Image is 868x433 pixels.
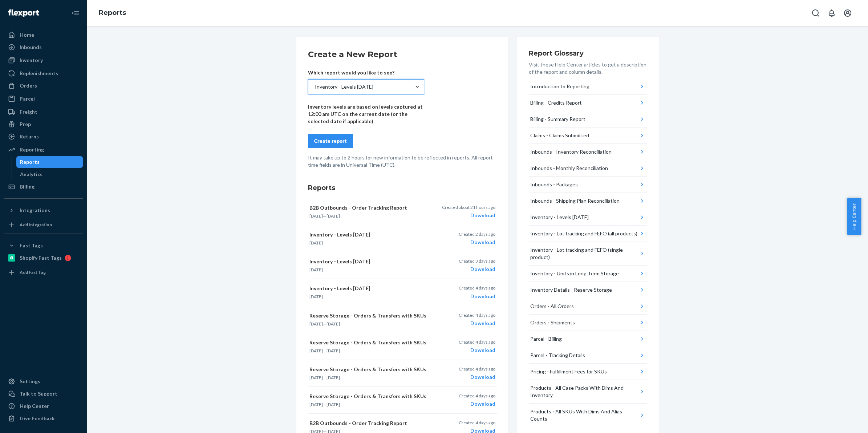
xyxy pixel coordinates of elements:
[309,240,323,246] time: [DATE]
[20,31,34,39] div: Home
[4,400,83,412] a: Help Center
[308,360,497,387] button: Reserve Storage - Orders & Transfers with SKUs[DATE]—[DATE]Created 4 days agoDownload
[530,214,589,221] div: Inventory - Levels [DATE]
[4,267,83,278] a: Add Fast Tag
[20,402,49,410] div: Help Center
[459,366,495,372] p: Created 4 days ago
[315,83,373,90] div: Inventory - Levels [DATE]
[530,165,608,172] div: Inbounds - Monthly Reconciliation
[4,54,83,66] a: Inventory
[68,6,83,20] button: Close Navigation
[459,400,495,408] div: Download
[20,158,40,166] div: Reports
[459,373,495,381] div: Download
[4,93,83,105] a: Parcel
[20,121,31,128] div: Prep
[20,171,42,178] div: Analytics
[20,70,58,77] div: Replenishments
[16,156,83,168] a: Reports
[308,198,497,225] button: B2B Outbounds - Order Tracking Report[DATE]—[DATE]Created about 21 hours agoDownload
[459,293,495,300] div: Download
[326,375,340,380] time: [DATE]
[326,402,340,407] time: [DATE]
[16,169,83,180] a: Analytics
[309,375,432,381] p: —
[309,285,432,292] p: Inventory - Levels [DATE]
[459,339,495,345] p: Created 4 days ago
[308,183,497,193] h3: Reports
[20,108,37,116] div: Freight
[529,266,647,282] button: Inventory - Units in Long Term Storage
[529,49,647,58] h3: Report Glossary
[308,225,497,252] button: Inventory - Levels [DATE][DATE]Created 2 days agoDownload
[530,352,585,359] div: Parcel - Tracking Details
[530,270,619,277] div: Inventory - Units in Long Term Storage
[529,95,647,111] button: Billing - Credits Report
[308,69,424,76] p: Which report would you like to see?
[442,204,495,210] p: Created about 21 hours ago
[309,258,432,265] p: Inventory - Levels [DATE]
[529,226,647,242] button: Inventory - Lot tracking and FEFO (all products)
[93,3,132,24] ol: breadcrumbs
[442,212,495,219] div: Download
[530,408,638,422] div: Products - All SKUs With Dims And Alias Counts
[4,29,83,41] a: Home
[529,193,647,209] button: Inbounds - Shipping Plan Reconciliation
[530,368,607,375] div: Pricing - Fulfillment Fees for SKUs
[326,348,340,353] time: [DATE]
[309,321,323,327] time: [DATE]
[847,198,861,235] span: Help Center
[529,331,647,347] button: Parcel - Billing
[459,231,495,237] p: Created 2 days ago
[459,312,495,318] p: Created 4 days ago
[308,103,424,125] p: Inventory levels are based on levels captured at 12:00 am UTC on the current date (or the selecte...
[840,6,855,20] button: Open account menu
[4,68,83,79] a: Replenishments
[530,303,574,310] div: Orders - All Orders
[20,133,39,140] div: Returns
[530,197,620,205] div: Inbounds - Shipping Plan Reconciliation
[4,388,83,400] a: Talk to Support
[20,207,50,214] div: Integrations
[309,294,323,299] time: [DATE]
[530,99,582,106] div: Billing - Credits Report
[808,6,823,20] button: Open Search Box
[8,9,39,17] img: Flexport logo
[20,95,35,102] div: Parcel
[529,298,647,315] button: Orders - All Orders
[529,209,647,226] button: Inventory - Levels [DATE]
[529,111,647,128] button: Billing - Summary Report
[529,347,647,364] button: Parcel - Tracking Details
[309,312,432,319] p: Reserve Storage - Orders & Transfers with SKUs
[20,44,42,51] div: Inbounds
[529,404,647,427] button: Products - All SKUs With Dims And Alias Counts
[530,116,585,123] div: Billing - Summary Report
[4,106,83,118] a: Freight
[530,148,612,155] div: Inbounds - Inventory Reconciliation
[4,181,83,193] a: Billing
[309,339,432,346] p: Reserve Storage - Orders & Transfers with SKUs
[4,252,83,264] a: Shopify Fast Tags
[308,333,497,360] button: Reserve Storage - Orders & Transfers with SKUs[DATE]—[DATE]Created 4 days agoDownload
[309,204,432,211] p: B2B Outbounds - Order Tracking Report
[309,366,432,373] p: Reserve Storage - Orders & Transfers with SKUs
[4,144,83,155] a: Reporting
[824,6,839,20] button: Open notifications
[309,393,432,400] p: Reserve Storage - Orders & Transfers with SKUs
[530,286,612,294] div: Inventory Details - Reserve Storage
[530,246,638,261] div: Inventory - Lot tracking and FEFO (single product)
[530,181,578,188] div: Inbounds - Packages
[459,258,495,264] p: Created 3 days ago
[529,128,647,144] button: Claims - Claims Submitted
[326,321,340,327] time: [DATE]
[309,402,323,407] time: [DATE]
[20,390,57,397] div: Talk to Support
[529,177,647,193] button: Inbounds - Packages
[530,384,639,399] div: Products - All Case Packs With Dims And Inventory
[308,134,353,148] button: Create report
[20,183,35,190] div: Billing
[326,213,340,219] time: [DATE]
[529,61,647,76] p: Visit these Help Center articles to get a description of the report and column details.
[459,266,495,273] div: Download
[530,132,589,139] div: Claims - Claims Submitted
